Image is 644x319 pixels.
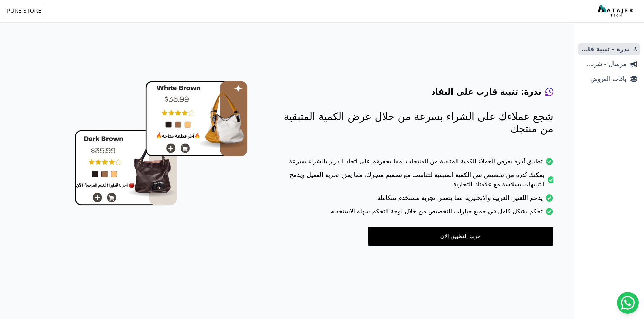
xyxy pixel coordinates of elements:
img: hero [75,81,248,206]
li: تطبيق نُدرة يعرض للعملاء الكمية المتبقية من المنتجات، مما يحفزهم على اتخاذ القرار بالشراء بسرعة [275,157,553,170]
li: يمكنك نُدرة من تخصيص نص الكمية المتبقية لتتناسب مع تصميم متجرك، مما يعزز تجربة العميل ويدمج التنب... [275,170,553,193]
li: يدعم اللغتين العربية والإنجليزية مما يضمن تجربة مستخدم متكاملة [275,193,553,207]
li: تحكم بشكل كامل في جميع خيارات التخصيص من خلال لوحة التحكم سهلة الاستخدام [275,207,553,220]
span: مرسال - شريط دعاية [581,59,626,69]
p: شجع عملاءك على الشراء بسرعة من خلال عرض الكمية المتبقية من منتجك [275,111,553,135]
a: جرب التطبيق الان [368,227,553,246]
span: ندرة - تنبية قارب علي النفاذ [581,45,629,54]
img: MatajerTech Logo [598,5,635,17]
h4: ندرة: تنبية قارب علي النفاذ [431,86,541,97]
span: PURE STORE [7,7,41,15]
span: باقات العروض [581,74,626,84]
button: PURE STORE [4,4,44,18]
